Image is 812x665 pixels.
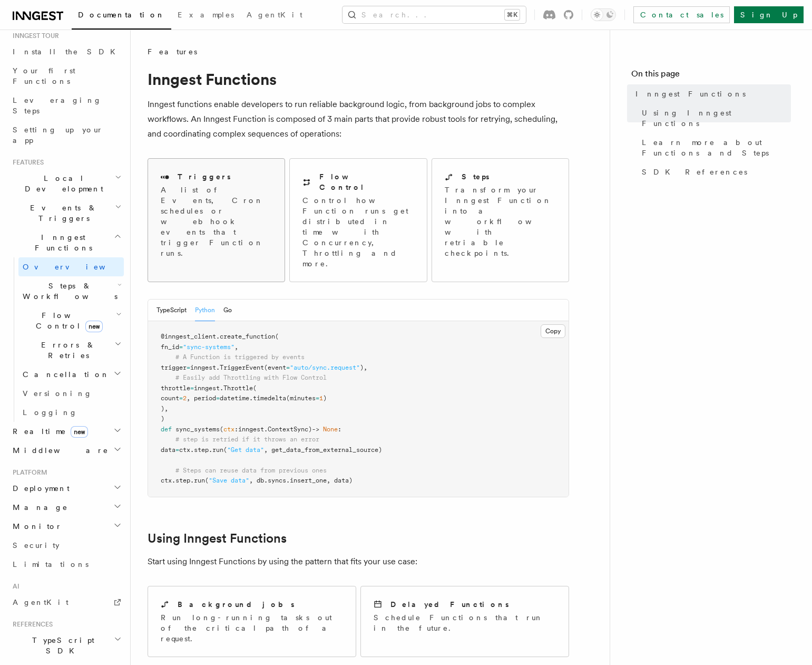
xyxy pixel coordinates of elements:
[148,531,287,546] a: Using Inngest Functions
[462,171,490,182] h2: Steps
[194,446,209,454] span: step
[8,479,124,498] button: Deployment
[178,171,231,182] h2: Triggers
[18,310,116,331] span: Flow Control
[18,384,124,403] a: Versioning
[175,446,179,454] span: =
[175,436,319,443] span: # step is retried if it throws an error
[179,343,183,351] span: =
[8,203,115,224] span: Events & Triggers
[8,517,124,536] button: Monitor
[178,11,234,19] span: Examples
[8,198,124,228] button: Events & Triggers
[541,324,565,338] button: Copy
[8,173,115,194] span: Local Development
[374,612,556,633] p: Schedule Functions that run in the future.
[223,426,234,433] span: ctx
[275,333,279,340] span: (
[642,167,747,177] span: SDK References
[286,364,290,371] span: =
[312,426,319,433] span: ->
[264,364,286,371] span: (event
[194,384,223,392] span: inngest.
[175,374,327,381] span: # Easily add Throttling with Flow Control
[161,477,172,484] span: ctx
[505,9,520,20] kbd: ⌘K
[179,446,190,454] span: ctx
[175,477,190,484] span: step
[8,593,124,612] a: AgentKit
[13,66,75,85] span: Your first Functions
[432,158,569,282] a: StepsTransform your Inngest Function into a workflow with retriable checkpoints.
[319,394,323,402] span: 1
[8,631,124,660] button: TypeScript SDK
[161,333,216,340] span: @inngest_client
[161,446,175,454] span: data
[72,3,171,30] a: Documentation
[148,46,197,57] span: Features
[156,300,187,321] button: TypeScript
[13,598,69,606] span: AgentKit
[234,426,238,433] span: :
[148,70,569,89] h1: Inngest Functions
[216,394,220,402] span: =
[638,162,791,181] a: SDK References
[209,477,249,484] span: "Save data"
[289,158,427,282] a: Flow ControlControl how Function runs get distributed in time with Concurrency, Throttling and more.
[148,97,569,141] p: Inngest functions enable developers to run reliable background logic, from background jobs to com...
[223,446,227,454] span: (
[18,276,124,306] button: Steps & Workflows
[190,384,194,392] span: =
[161,426,172,433] span: def
[290,364,360,371] span: "auto/sync.request"
[253,384,257,392] span: (
[18,340,114,361] span: Errors & Retries
[190,477,194,484] span: .
[23,263,131,271] span: Overview
[18,335,124,365] button: Errors & Retries
[13,541,60,550] span: Security
[635,89,746,99] span: Inngest Functions
[13,560,89,568] span: Limitations
[319,171,414,192] h2: Flow Control
[631,68,791,84] h4: On this page
[194,477,205,484] span: run
[18,281,118,302] span: Steps & Workflows
[390,599,509,610] h2: Delayed Functions
[264,446,382,454] span: , get_data_from_external_source)
[638,133,791,162] a: Learn more about Functions and Steps
[18,369,110,380] span: Cancellation
[8,169,124,198] button: Local Development
[195,300,215,321] button: Python
[209,446,212,454] span: .
[13,126,103,144] span: Setting up your app
[238,426,264,433] span: inngest
[8,158,44,167] span: Features
[734,6,804,23] a: Sign Up
[148,158,285,282] a: TriggersA list of Events, Cron schedules or webhook events that trigger Function runs.
[187,364,190,371] span: =
[633,6,730,23] a: Contact sales
[18,257,124,276] a: Overview
[183,343,234,351] span: "sync-systems"
[190,364,220,371] span: inngest.
[8,620,53,629] span: References
[8,422,124,441] button: Realtimenew
[338,426,341,433] span: :
[220,426,223,433] span: (
[212,446,223,454] span: run
[18,365,124,384] button: Cancellation
[8,120,124,150] a: Setting up your app
[8,441,124,460] button: Middleware
[247,11,302,19] span: AgentKit
[175,353,305,361] span: # A Function is triggered by events
[8,42,124,61] a: Install the SDK
[343,6,526,23] button: Search...⌘K
[8,257,124,422] div: Inngest Functions
[161,343,179,351] span: fn_id
[234,343,238,351] span: ,
[8,445,109,456] span: Middleware
[360,586,569,657] a: Delayed FunctionsSchedule Functions that run in the future.
[8,468,47,477] span: Platform
[227,446,264,454] span: "Get data"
